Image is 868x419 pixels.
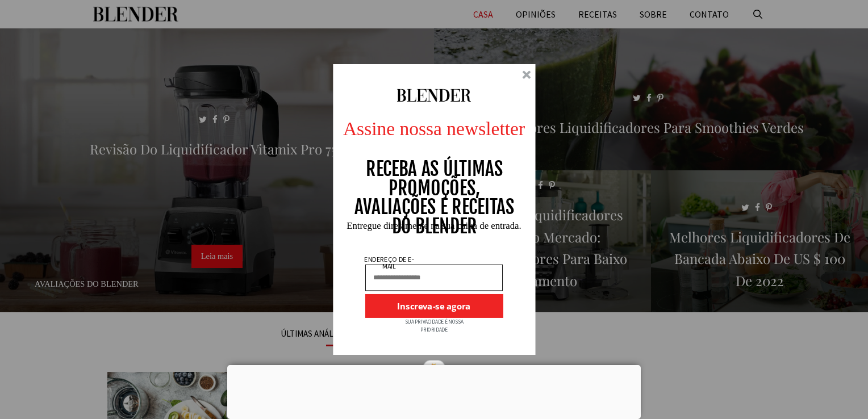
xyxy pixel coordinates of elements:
button: Inscreva-se agora [365,294,503,318]
p: Entregue diretamente na sua caixa de entrada. [323,221,545,231]
p: Assine nossa newsletter [323,114,545,143]
p: ENDEREÇO DE E-MAIL [364,256,414,270]
p: SUA PRIVACIDADE É NOSSA PRIORIDADE [399,318,469,334]
iframe: Advertisement [227,365,641,416]
p: RECEBA AS ÚLTIMAS PROMOÇÕES, AVALIAÇÕES E RECEITAS DO BLENDER [352,160,517,236]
